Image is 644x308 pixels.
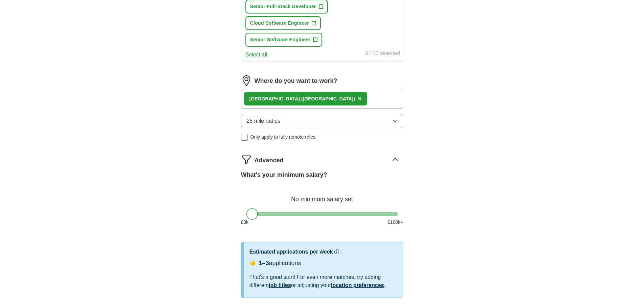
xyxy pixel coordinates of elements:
div: That's a good start! For even more matches, try adding different or adjusting your . [249,273,398,289]
span: 1–3 [259,260,269,266]
button: 25 mile radius [241,114,403,128]
h3: Estimated applications per week [249,248,333,256]
div: applications [259,259,301,268]
span: Cloud Software Engineer [250,20,309,27]
button: Select all [245,51,267,59]
span: £ 0 k [241,219,249,226]
button: × [358,94,362,104]
strong: [GEOGRAPHIC_DATA] [249,96,300,101]
a: job titles [269,282,291,288]
span: Only apply to fully remote roles [251,134,315,141]
span: ([GEOGRAPHIC_DATA]) [301,96,355,101]
input: Only apply to fully remote roles [241,134,248,141]
span: Senior Full-Stack Developer [250,3,316,10]
img: location.png [241,75,252,86]
h3: : [340,248,342,256]
label: What's your minimum salary? [241,170,327,180]
span: × [358,95,362,102]
span: 25 mile radius [247,117,281,125]
button: Senior Software Engineer [245,33,323,47]
span: £ 100 k+ [387,219,403,226]
a: location preferences [331,282,384,288]
label: Where do you want to work? [255,76,337,86]
span: Advanced [255,156,284,165]
img: filter [241,154,252,165]
span: 👍 [249,259,256,267]
div: 3 / 10 selected [365,49,400,59]
div: No minimum salary set [241,188,403,204]
button: Cloud Software Engineer [245,16,321,30]
span: Senior Software Engineer [250,36,311,43]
